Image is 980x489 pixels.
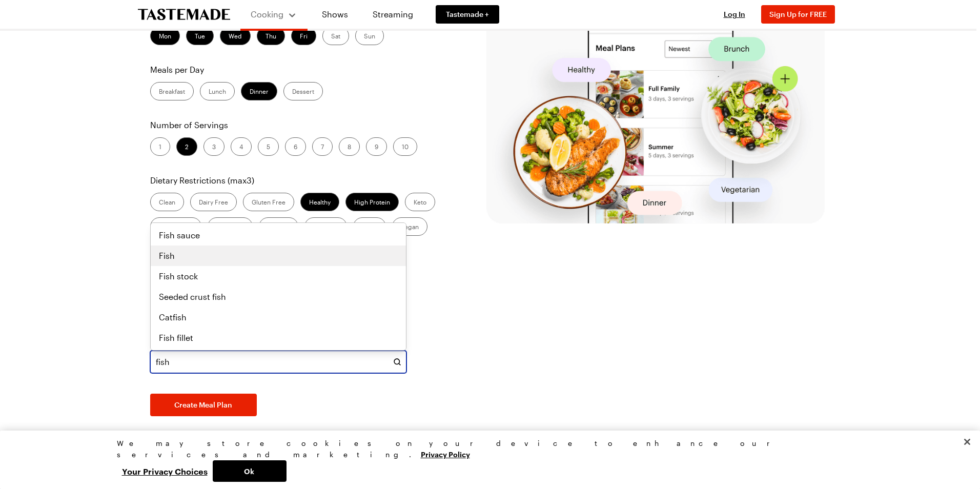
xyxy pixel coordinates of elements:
span: Catfish [159,311,187,323]
button: Close [956,431,978,453]
div: We may store cookies on your device to enhance our services and marketing. [117,438,855,460]
span: Fish fillet [159,332,193,344]
span: Seeded crust fish [159,291,226,303]
span: Fish [159,250,175,262]
input: Search ingredients [150,351,406,373]
button: Ok [213,460,287,482]
div: Privacy [117,438,855,482]
span: Fish sauce [159,229,200,241]
a: More information about your privacy, opens in a new tab [421,449,470,459]
span: Fish stock [159,270,198,282]
button: Your Privacy Choices [117,460,213,482]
